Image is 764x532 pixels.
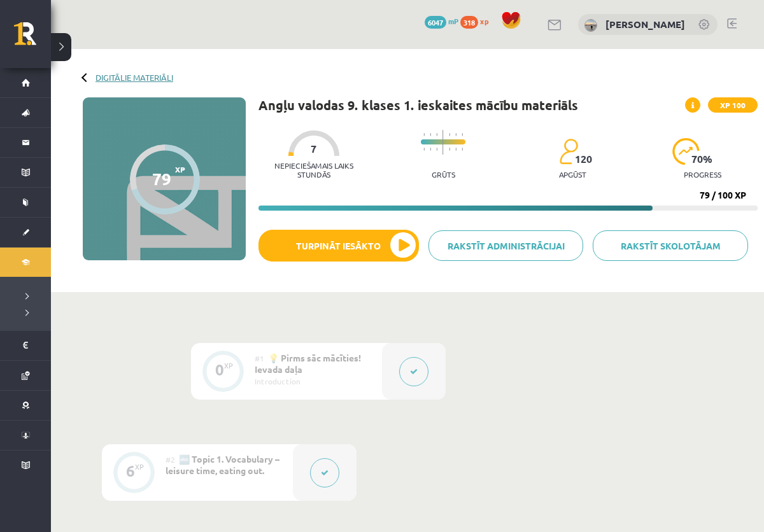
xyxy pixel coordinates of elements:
[425,16,458,26] a: 6047 mP
[14,22,51,54] a: Rīgas 1. Tālmācības vidusskola
[95,73,173,82] a: Digitālie materiāli
[448,16,458,26] span: mP
[575,153,592,165] span: 120
[166,454,175,465] span: #2
[175,165,185,174] span: XP
[425,16,446,29] span: 6047
[462,148,463,151] img: icon-short-line-57e1e144782c952c97e751825c79c345078a6d821885a25fce030b3d8c18986b.svg
[460,16,495,26] a: 318 xp
[258,230,419,262] button: Turpināt iesākto
[449,148,450,151] img: icon-short-line-57e1e144782c952c97e751825c79c345078a6d821885a25fce030b3d8c18986b.svg
[672,138,700,165] img: icon-progress-161ccf0a02000e728c5f80fcf4c31c7af3da0e1684b2b1d7c360e028c24a22f1.svg
[436,133,437,136] img: icon-short-line-57e1e144782c952c97e751825c79c345078a6d821885a25fce030b3d8c18986b.svg
[126,465,135,477] div: 6
[255,375,372,387] div: Introduction
[480,16,488,26] span: xp
[311,143,316,155] span: 7
[605,18,685,31] a: [PERSON_NAME]
[255,353,264,363] span: #1
[135,463,144,470] div: XP
[152,169,171,188] div: 79
[423,148,425,151] img: icon-short-line-57e1e144782c952c97e751825c79c345078a6d821885a25fce030b3d8c18986b.svg
[258,97,578,113] h1: Angļu valodas 9. klases 1. ieskaites mācību materiāls
[449,133,450,136] img: icon-short-line-57e1e144782c952c97e751825c79c345078a6d821885a25fce030b3d8c18986b.svg
[255,352,361,375] span: 💡 Pirms sāc mācīties! Ievada daļa
[436,148,437,151] img: icon-short-line-57e1e144782c952c97e751825c79c345078a6d821885a25fce030b3d8c18986b.svg
[423,133,425,136] img: icon-short-line-57e1e144782c952c97e751825c79c345078a6d821885a25fce030b3d8c18986b.svg
[684,170,721,179] p: progress
[708,97,758,113] span: XP 100
[691,153,713,165] span: 70 %
[455,148,456,151] img: icon-short-line-57e1e144782c952c97e751825c79c345078a6d821885a25fce030b3d8c18986b.svg
[462,133,463,136] img: icon-short-line-57e1e144782c952c97e751825c79c345078a6d821885a25fce030b3d8c18986b.svg
[559,138,577,165] img: students-c634bb4e5e11cddfef0936a35e636f08e4e9abd3cc4e673bd6f9a4125e45ecb1.svg
[224,362,233,369] div: XP
[584,19,597,32] img: Milana Belavina
[460,16,478,29] span: 318
[215,364,224,375] div: 0
[593,230,748,261] a: Rakstīt skolotājam
[430,133,431,136] img: icon-short-line-57e1e144782c952c97e751825c79c345078a6d821885a25fce030b3d8c18986b.svg
[559,170,586,179] p: apgūst
[432,170,455,179] p: Grūts
[442,130,444,155] img: icon-long-line-d9ea69661e0d244f92f715978eff75569469978d946b2353a9bb055b3ed8787d.svg
[430,148,431,151] img: icon-short-line-57e1e144782c952c97e751825c79c345078a6d821885a25fce030b3d8c18986b.svg
[428,230,584,261] a: Rakstīt administrācijai
[258,161,369,179] p: Nepieciešamais laiks stundās
[455,133,456,136] img: icon-short-line-57e1e144782c952c97e751825c79c345078a6d821885a25fce030b3d8c18986b.svg
[166,453,279,476] span: 🔤 Topic 1. Vocabulary – leisure time, eating out.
